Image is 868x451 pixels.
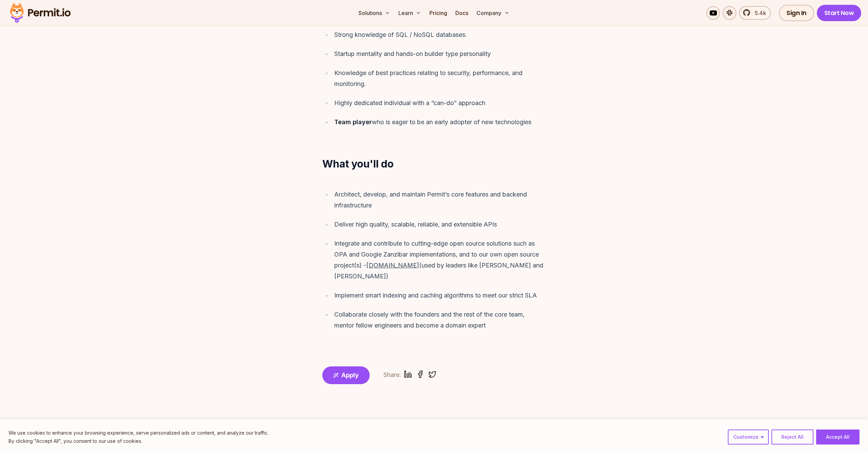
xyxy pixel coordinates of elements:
div: Collaborate closely with the founders and the rest of the core team, mentor fellow engineers and ... [334,309,546,331]
div: Highly dedicated individual with a “can-do” approach [334,98,546,108]
div: Integrate and contribute to cutting-edge open source solutions such as OPA and Google Zanzibar im... [334,238,546,282]
button: Company [474,6,512,20]
a: 5.4k [739,6,771,20]
div: Deliver high quality, scalable, reliable, and extensible APIs [334,219,546,230]
button: linkedin [404,370,412,378]
a: Pricing [427,6,450,20]
div: Startup mentality and hands-on builder type personality [334,48,546,59]
span: 5.4k [751,9,766,17]
button: Customize [728,430,769,445]
p: We use cookies to enhance your browsing experience, serve personalized ads or content, and analyz... [9,429,268,437]
a: Sign In [779,5,814,21]
span: Apply [341,370,359,380]
h2: What you'll do [303,158,565,170]
a: Docs [453,6,471,20]
u: [DOMAIN_NAME] [366,262,419,269]
div: Share: [383,370,401,381]
div: Knowledge of best practices relating to security, performance, and monitoring. [334,68,546,89]
button: Solutions [356,6,393,20]
button: twitter [428,370,437,378]
button: Learn [396,6,424,20]
button: facebook [416,370,424,378]
img: Permit logo [7,1,74,25]
button: Apply [322,366,370,384]
p: By clicking "Accept All", you consent to our use of cookies. [9,437,268,445]
div: Strong knowledge of SQL / NoSQL databases. [334,29,546,40]
div: who is eager to be an early adopter of new technologies [334,117,546,128]
a: Start Now [817,5,862,21]
button: Reject All [771,430,813,445]
button: Accept All [816,430,859,445]
div: Architect, develop, and maintain Permit’s core features and backend infrastructure [334,189,546,211]
div: Implement smart indexing and caching algorithms to meet our strict SLA [334,290,546,301]
strong: Team player [334,118,372,126]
